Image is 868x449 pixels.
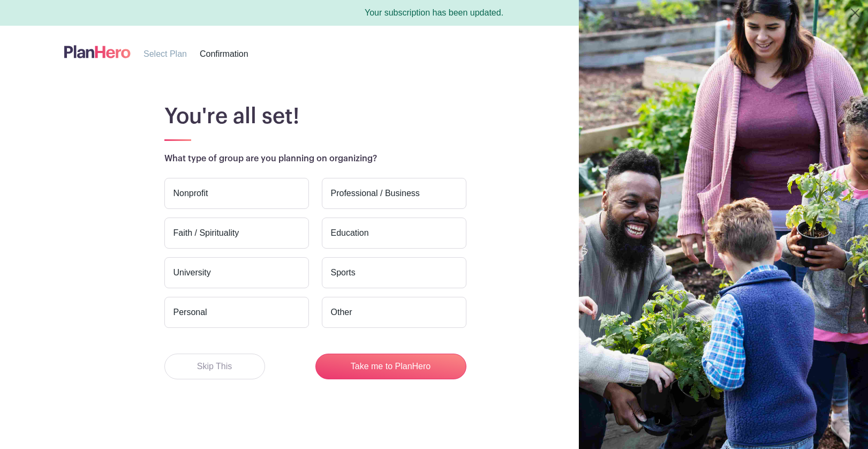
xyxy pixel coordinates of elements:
[144,49,187,58] span: Select Plan
[322,257,466,288] label: Sports
[200,49,248,58] span: Confirmation
[164,354,265,379] button: Skip This
[164,218,309,249] label: Faith / Spirituality
[164,152,768,165] p: What type of group are you planning on organizing?
[322,178,466,209] label: Professional / Business
[315,354,466,379] button: Take me to PlanHero
[322,297,466,328] label: Other
[164,178,309,209] label: Nonprofit
[322,218,466,249] label: Education
[164,297,309,328] label: Personal
[164,103,768,129] h1: You're all set!
[164,257,309,288] label: University
[64,43,131,61] img: logo-507f7623f17ff9eddc593b1ce0a138ce2505c220e1c5a4e2b4648c50719b7d32.svg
